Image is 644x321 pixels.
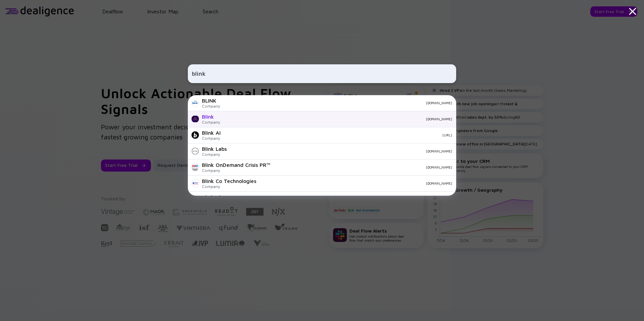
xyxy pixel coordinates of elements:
[225,117,452,121] div: [DOMAIN_NAME]
[202,178,256,184] div: Blink Co Technologies
[202,114,220,120] div: Blink
[202,136,221,141] div: Company
[225,101,452,105] div: [DOMAIN_NAME]
[192,68,452,80] input: Search Company or Investor...
[202,146,227,152] div: Blink Labs
[262,181,452,185] div: [DOMAIN_NAME]
[202,168,270,173] div: Company
[202,130,221,136] div: Blink AI
[202,194,235,200] div: Blink Identity
[232,149,452,153] div: [DOMAIN_NAME]
[202,184,256,189] div: Company
[226,133,452,137] div: [URL]
[202,98,220,104] div: BLINK
[276,165,452,169] div: [DOMAIN_NAME]
[202,162,270,168] div: Blink OnDemand Crisis PR™
[202,152,227,157] div: Company
[202,120,220,125] div: Company
[202,104,220,109] div: Company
